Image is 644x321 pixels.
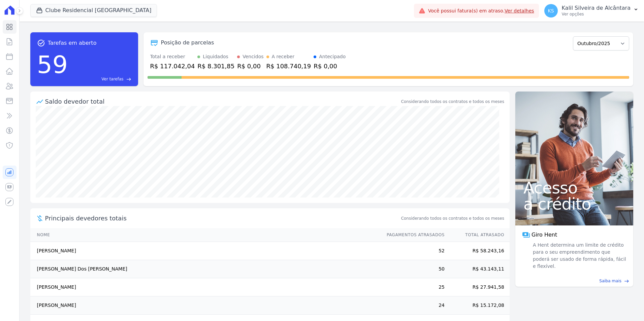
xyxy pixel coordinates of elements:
div: 59 [37,47,68,82]
span: east [126,77,131,82]
span: a crédito [523,196,625,212]
div: Antecipado [319,53,346,60]
td: R$ 27.941,58 [445,278,510,296]
div: Considerando todos os contratos e todos os meses [401,99,504,105]
span: Ver tarefas [101,76,123,82]
a: Ver detalhes [505,8,534,13]
div: R$ 8.301,85 [197,62,234,71]
td: [PERSON_NAME] [30,296,380,315]
button: KS Kalil Silveira de Alcântara Ver opções [539,1,644,20]
td: 24 [380,296,445,315]
td: R$ 15.172,08 [445,296,510,315]
td: 52 [380,242,445,260]
span: KS [548,8,554,13]
td: R$ 43.143,11 [445,260,510,278]
td: 50 [380,260,445,278]
div: R$ 0,00 [237,62,263,71]
th: Nome [30,228,380,242]
div: R$ 108.740,19 [266,62,311,71]
span: Acesso [523,180,625,196]
div: Posição de parcelas [161,39,214,47]
div: Total a receber [150,53,195,60]
a: Saiba mais east [519,278,629,284]
span: Considerando todos os contratos e todos os meses [401,215,504,221]
p: Ver opções [562,11,631,17]
span: Saiba mais [599,278,621,284]
div: Liquidados [203,53,228,60]
td: [PERSON_NAME] [30,278,380,296]
span: east [624,279,629,284]
div: Vencidos [243,53,263,60]
span: Você possui fatura(s) em atraso. [428,7,534,14]
td: 25 [380,278,445,296]
span: Tarefas em aberto [48,39,97,47]
th: Total Atrasado [445,228,510,242]
div: R$ 0,00 [314,62,346,71]
span: task_alt [37,39,45,47]
td: [PERSON_NAME] Dos [PERSON_NAME] [30,260,380,278]
p: Kalil Silveira de Alcântara [562,5,631,11]
th: Pagamentos Atrasados [380,228,445,242]
td: [PERSON_NAME] [30,242,380,260]
td: R$ 58.243,16 [445,242,510,260]
span: Giro Hent [532,231,557,239]
button: Clube Residencial [GEOGRAPHIC_DATA] [30,4,157,17]
span: A Hent determina um limite de crédito para o seu empreendimento que poderá ser usado de forma ráp... [532,242,626,270]
div: R$ 117.042,04 [150,62,195,71]
a: Ver tarefas east [70,76,131,82]
div: Saldo devedor total [45,97,400,106]
div: A receber [272,53,295,60]
span: Principais devedores totais [45,214,400,223]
